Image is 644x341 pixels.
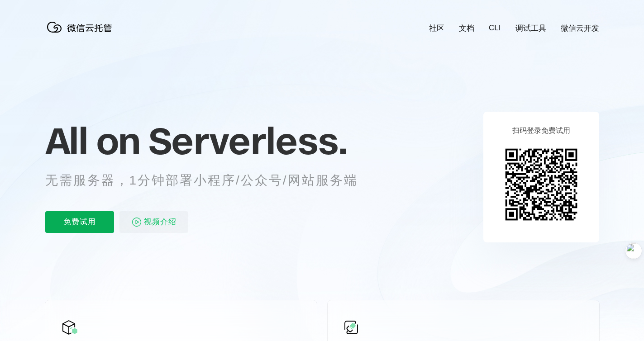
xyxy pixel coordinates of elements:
span: 视频介绍 [144,211,177,233]
a: CLI [489,24,501,33]
p: 无需服务器，1分钟部署小程序/公众号/网站服务端 [45,171,375,189]
p: 扫码登录免费试用 [512,126,570,136]
img: video_play.svg [131,217,142,227]
img: 微信云托管 [45,18,118,36]
a: 微信云托管 [45,30,118,38]
a: 调试工具 [515,23,546,33]
a: 文档 [459,23,474,33]
span: All on [45,118,140,163]
span: Serverless. [148,118,347,163]
a: 微信云开发 [561,23,599,33]
a: 社区 [429,23,444,33]
p: 免费试用 [45,211,114,233]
